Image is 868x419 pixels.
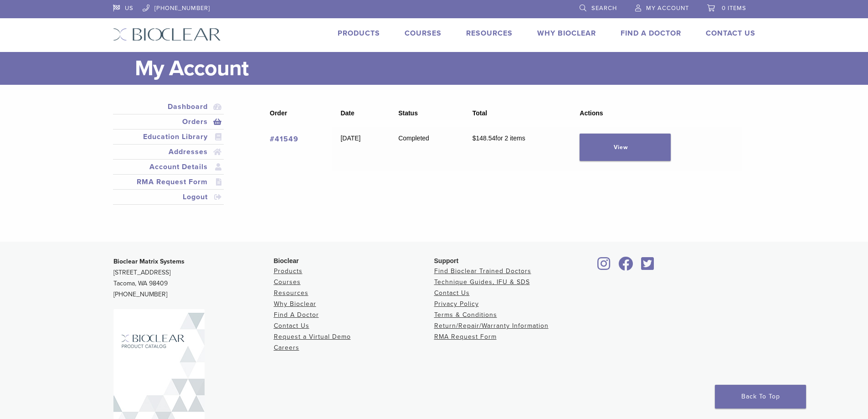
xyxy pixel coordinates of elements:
td: for 2 items [463,127,571,171]
h1: My Account [135,52,755,85]
a: Dashboard [115,101,222,112]
a: Why Bioclear [274,300,316,308]
p: [STREET_ADDRESS] Tacoma, WA 98409 [PHONE_NUMBER] [113,256,274,300]
a: Find A Doctor [274,311,319,319]
a: Courses [405,29,442,38]
a: Request a Virtual Demo [274,333,351,341]
a: Courses [274,278,301,286]
nav: Account pages [113,99,224,216]
a: Back To Top [715,385,806,409]
strong: Bioclear Matrix Systems [113,258,185,265]
a: Terms & Conditions [434,311,497,319]
a: Addresses [115,146,222,157]
img: Bioclear [113,28,221,41]
td: Completed [389,127,463,171]
a: Bioclear [616,262,637,271]
time: [DATE] [340,134,360,142]
span: $ [473,134,476,142]
span: Actions [580,109,603,117]
a: Resources [274,289,308,297]
span: My Account [646,5,689,12]
a: Bioclear [638,262,657,271]
a: Contact Us [274,322,309,330]
a: Technique Guides, IFU & SDS [434,278,530,286]
span: Search [591,5,617,12]
a: Products [338,29,380,38]
span: Order [270,109,287,117]
span: Status [398,109,418,117]
span: Total [473,109,487,117]
a: RMA Request Form [434,333,497,341]
a: RMA Request Form [115,176,222,187]
a: Why Bioclear [537,29,596,38]
a: Products [274,267,303,275]
span: Bioclear [274,257,299,264]
span: Support [434,257,459,264]
a: Logout [115,191,222,202]
a: Privacy Policy [434,300,479,308]
a: Careers [274,344,299,352]
a: View order number 41549 [270,134,298,144]
a: Orders [115,116,222,127]
a: Return/Repair/Warranty Information [434,322,549,330]
a: Find Bioclear Trained Doctors [434,267,531,275]
a: Resources [466,29,513,38]
span: Date [340,109,354,117]
span: 148.54 [473,134,496,142]
span: 0 items [722,5,746,12]
a: Education Library [115,131,222,142]
a: View order 41549 [580,134,671,161]
a: Contact Us [706,29,755,38]
a: Contact Us [434,289,470,297]
a: Find A Doctor [621,29,681,38]
a: Bioclear [595,262,614,271]
a: Account Details [115,161,222,172]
